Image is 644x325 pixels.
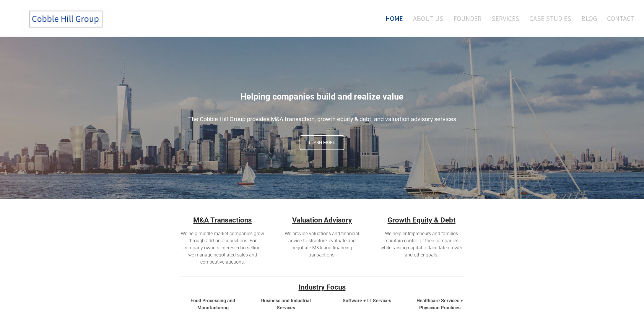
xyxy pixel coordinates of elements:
[377,6,407,31] a: Home
[409,6,448,31] a: About Us
[292,216,352,224] a: Valuation Advisory
[417,298,463,311] strong: Healthcare Services + Physician Practices
[603,6,635,31] a: Contact
[191,298,235,311] strong: Food Processing and Manufacturing
[285,231,359,258] span: We provide valuations and financial advice to structure, evaluate and negotiate M&A and financing...
[181,231,264,265] span: We help middle market companies grow through add-on acquisitions. For company owners interested i...
[388,216,456,224] strong: Growth Equity & Debt
[343,298,391,303] strong: Software + IT Services
[261,298,311,311] font: Business and Industrial Services
[300,135,344,150] a: Learn More
[577,6,601,31] a: Blog
[380,231,462,258] span: We help entrepreneurs and families maintain control of their companies while raising capital to f...
[22,6,111,32] img: The Cobble Hill Group LLC
[299,283,346,291] strong: Industry Focus
[449,6,486,31] a: Founder
[300,136,344,149] span: Learn More
[487,6,524,31] a: Services
[193,216,252,224] u: M&A Transactions
[525,6,576,31] a: Case Studies
[240,92,404,102] span: Helping companies build and realize value
[188,116,456,123] span: The Cobble Hill Group provides M&A transaction, growth equity & debt, and valuation advisory serv...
